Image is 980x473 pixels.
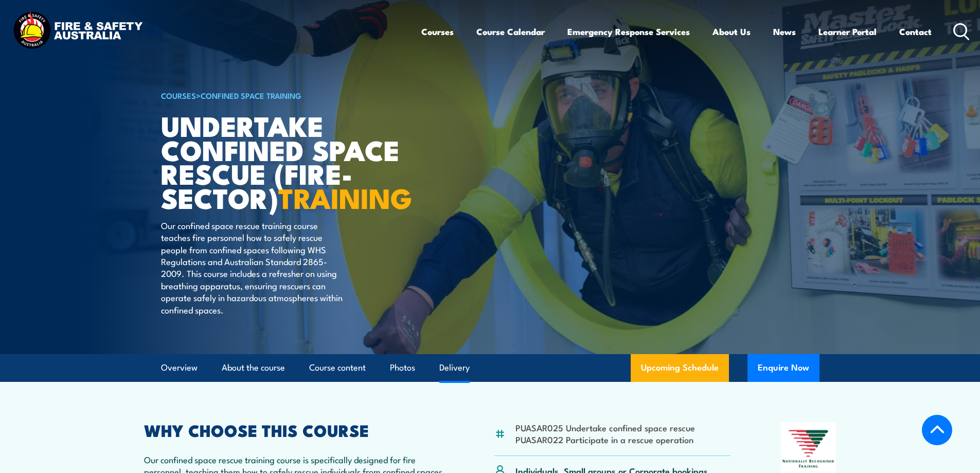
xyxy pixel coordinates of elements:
[439,354,470,381] a: Delivery
[421,18,454,45] a: Courses
[161,354,198,381] a: Overview
[390,354,415,381] a: Photos
[201,90,301,101] a: Confined Space Training
[631,354,729,382] a: Upcoming Schedule
[515,433,695,445] li: PUASAR022 Participate in a rescue operation
[899,18,932,45] a: Contact
[476,18,545,45] a: Course Calendar
[747,354,819,382] button: Enquire Now
[144,423,444,437] h2: WHY CHOOSE THIS COURSE
[222,354,285,381] a: About the course
[309,354,366,381] a: Course content
[161,90,196,101] a: COURSES
[712,18,751,45] a: About Us
[818,18,877,45] a: Learner Portal
[515,422,695,433] li: PUASAR025 Undertake confined space rescue
[773,18,796,45] a: News
[567,18,690,45] a: Emergency Response Services
[161,113,415,209] h1: Undertake Confined Space Rescue (Fire-Sector)
[278,176,412,218] strong: TRAINING
[161,219,349,316] p: Our confined space rescue training course teaches fire personnel how to safely rescue people from...
[161,89,415,101] h6: >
